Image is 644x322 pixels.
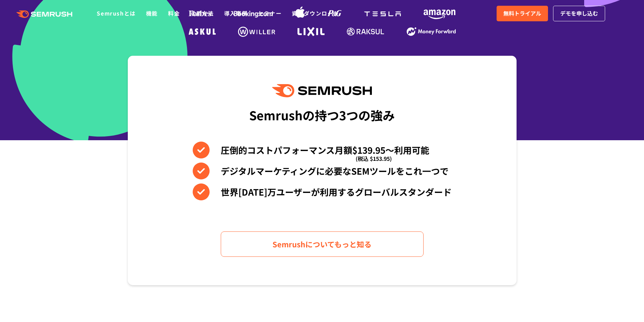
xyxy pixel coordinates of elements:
span: 無料トライアル [503,9,541,18]
img: Semrush [272,84,372,97]
a: 資料ダウンロード [292,9,339,17]
div: Semrushの持つ3つの強み [249,102,395,127]
a: デモを申し込む [553,6,605,21]
a: 料金 [168,9,180,17]
span: (税込 $153.95) [356,150,392,167]
a: Semrushについてもっと知る [221,231,424,257]
li: 圧倒的コストパフォーマンス月額$139.95〜利用可能 [193,142,452,158]
a: 機能 [146,9,158,17]
a: Semrushとは [97,9,136,17]
span: Semrushについてもっと知る [272,238,372,250]
a: セミナー [258,9,282,17]
a: 導入事例 [224,9,248,17]
li: 世界[DATE]万ユーザーが利用するグローバルスタンダード [193,183,452,200]
li: デジタルマーケティングに必要なSEMツールをこれ一つで [193,163,452,179]
span: デモを申し込む [560,9,598,18]
a: 活用方法 [190,9,214,17]
a: 無料トライアル [497,6,548,21]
